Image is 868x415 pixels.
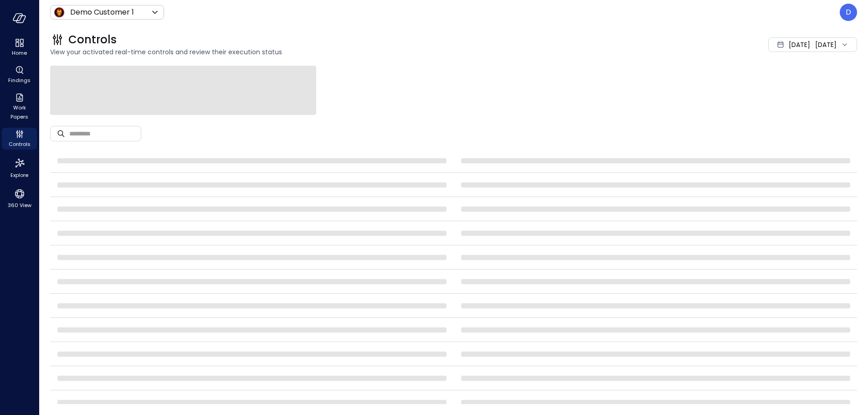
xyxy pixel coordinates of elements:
div: Controls [2,128,37,150]
span: Work Papers [5,103,33,121]
img: Icon [54,7,65,18]
span: Explore [10,171,28,180]
div: Dudu [840,4,857,21]
p: D [846,7,851,18]
span: Controls [9,140,31,149]
span: Home [12,48,27,57]
p: Demo Customer 1 [70,7,134,18]
div: Findings [2,64,37,86]
span: Controls [68,32,117,47]
div: 360 View [2,186,37,211]
span: 360 View [8,201,31,210]
div: Explore [2,155,37,181]
div: Work Papers [2,91,37,122]
div: Home [2,36,37,58]
span: View your activated real-time controls and review their execution status [50,47,634,57]
span: [DATE] [789,40,810,50]
span: Findings [8,76,31,85]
